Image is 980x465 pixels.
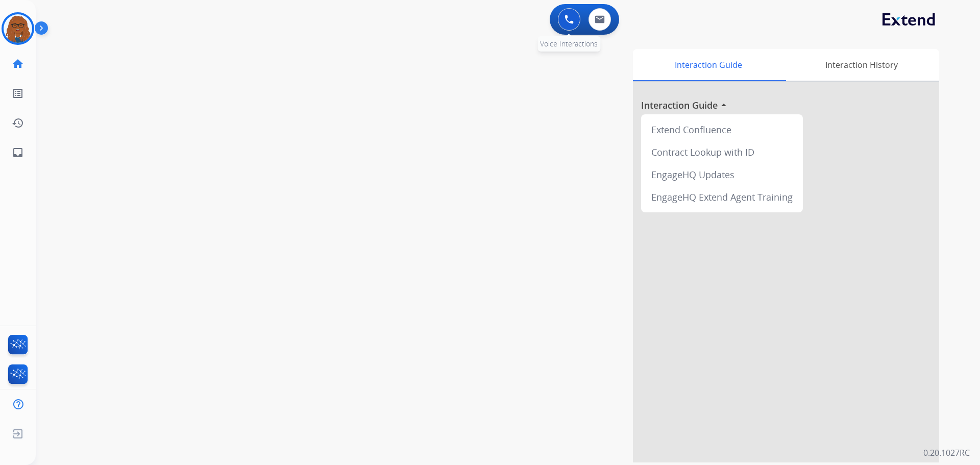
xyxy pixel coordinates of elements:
[783,49,939,81] div: Interaction History
[645,118,799,141] div: Extend Confluence
[923,447,970,459] p: 0.20.1027RC
[540,39,598,48] span: Voice Interactions
[645,186,799,208] div: EngageHQ Extend Agent Training
[12,117,24,129] mat-icon: history
[4,14,32,43] img: avatar
[12,58,24,70] mat-icon: home
[645,163,799,186] div: EngageHQ Updates
[12,146,24,159] mat-icon: inbox
[645,141,799,163] div: Contract Lookup with ID
[12,87,24,100] mat-icon: list_alt
[633,49,783,81] div: Interaction Guide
